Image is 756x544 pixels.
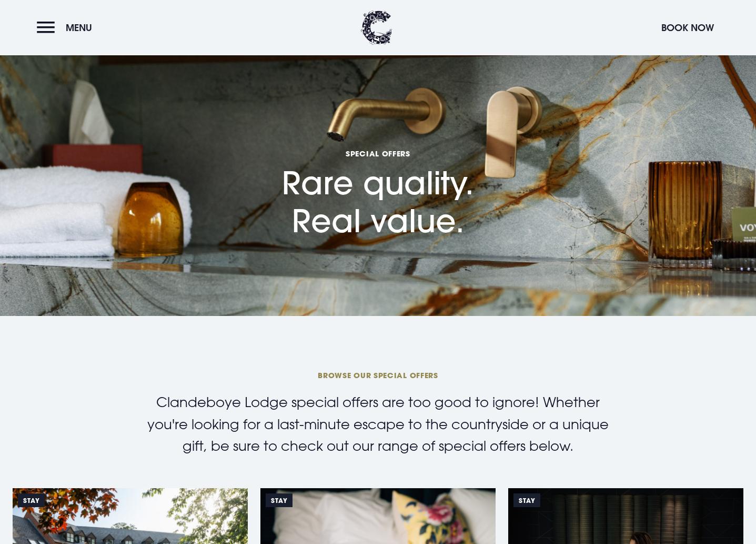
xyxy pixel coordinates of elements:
img: Clandeboye Lodge [361,11,392,45]
span: Special Offers [282,149,474,159]
button: Book Now [656,16,719,39]
p: Clandeboye Lodge special offers are too good to ignore! Whether you're looking for a last-minute ... [137,391,620,457]
span: STAY [18,493,45,507]
span: BROWSE OUR SPECIAL OFFERS [127,370,628,380]
span: Stay [513,493,540,507]
button: Menu [37,16,97,39]
span: Menu [66,22,92,34]
span: Stay [266,493,293,507]
h1: Rare quality. Real value. [282,82,474,240]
